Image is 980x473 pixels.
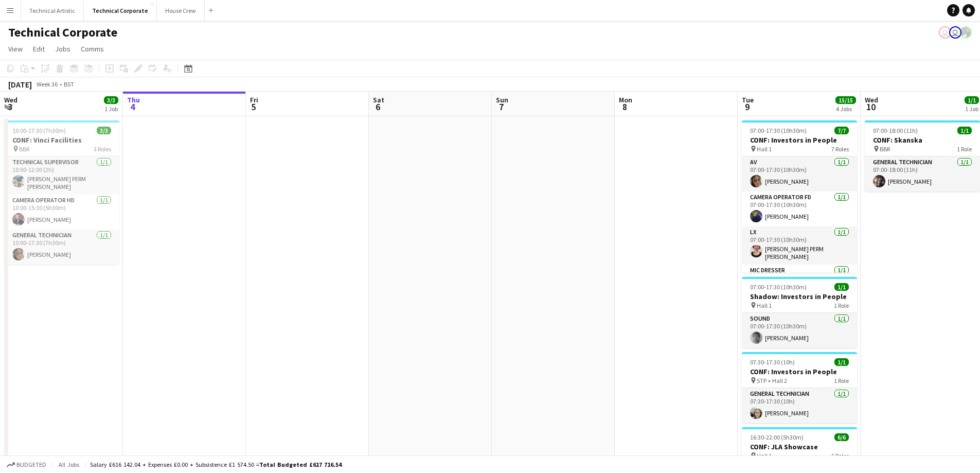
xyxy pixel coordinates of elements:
[4,195,119,230] app-card-role: Camera Operator HD1/110:00-15:30 (5h30m)[PERSON_NAME]
[4,230,119,265] app-card-role: General Technician1/110:00-17:30 (7h30m)[PERSON_NAME]
[259,461,342,468] span: Total Budgeted £617 716.54
[57,461,81,468] span: All jobs
[757,145,772,153] span: Hall 1
[742,95,754,104] span: Tue
[742,277,857,348] app-job-card: 07:00-17:30 (10h30m)1/1Shadow: Investors in People Hall 11 RoleSound1/107:00-17:30 (10h30m)[PERSO...
[742,226,857,265] app-card-role: LX1/107:00-17:30 (10h30m)[PERSON_NAME] PERM [PERSON_NAME]
[8,79,32,90] div: [DATE]
[757,452,772,460] span: Hall 1
[865,156,980,191] app-card-role: General Technician1/107:00-18:00 (11h)[PERSON_NAME]
[939,26,951,39] app-user-avatar: Liveforce Admin
[957,127,972,134] span: 1/1
[865,120,980,191] app-job-card: 07:00-18:00 (11h)1/1CONF: Skanska BBR1 RoleGeneral Technician1/107:00-18:00 (11h)[PERSON_NAME]
[742,135,857,145] h3: CONF: Investors in People
[127,95,140,104] span: Thu
[4,135,119,145] h3: CONF: Vinci Facilities
[742,265,857,300] app-card-role: Mic Dresser1/1
[965,105,978,113] div: 1 Job
[94,145,111,153] span: 3 Roles
[8,25,117,40] h1: Technical Corporate
[742,292,857,301] h3: Shadow: Investors in People
[965,96,979,104] span: 1/1
[19,145,29,153] span: BBR
[880,145,890,153] span: BBR
[750,127,807,134] span: 07:00-17:30 (10h30m)
[742,367,857,376] h3: CONF: Investors in People
[742,313,857,348] app-card-role: Sound1/107:00-17:30 (10h30m)[PERSON_NAME]
[831,452,849,460] span: 6 Roles
[949,26,961,39] app-user-avatar: Liveforce Admin
[373,95,384,104] span: Sat
[104,105,118,113] div: 1 Job
[55,44,70,54] span: Jobs
[957,145,972,153] span: 1 Role
[959,26,972,39] app-user-avatar: Zubair PERM Dhalla
[835,96,856,104] span: 15/15
[865,95,878,104] span: Wed
[863,101,878,113] span: 10
[865,135,980,145] h3: CONF: Skanska
[494,101,508,113] span: 7
[757,302,772,309] span: Hall 1
[4,42,27,56] a: View
[836,105,856,113] div: 4 Jobs
[51,42,75,56] a: Jobs
[4,95,17,104] span: Wed
[742,191,857,226] app-card-role: Camera Operator FD1/107:00-17:30 (10h30m)[PERSON_NAME]
[29,42,49,56] a: Edit
[617,101,632,113] span: 8
[12,127,66,134] span: 10:00-17:30 (7h30m)
[34,80,60,88] span: Week 36
[64,80,74,88] div: BST
[750,283,807,291] span: 07:00-17:30 (10h30m)
[834,302,849,309] span: 1 Role
[104,96,118,104] span: 3/3
[742,352,857,423] app-job-card: 07:30-17:30 (10h)1/1CONF: Investors in People STP + Hall 21 RoleGeneral Technician1/107:30-17:30 ...
[873,127,918,134] span: 07:00-18:00 (11h)
[248,101,258,113] span: 5
[371,101,384,113] span: 6
[740,101,754,113] span: 9
[619,95,632,104] span: Mon
[157,1,205,21] button: House Crew
[90,461,342,468] div: Salary £616 142.04 + Expenses £0.00 + Subsistence £1 574.50 =
[126,101,140,113] span: 4
[250,95,258,104] span: Fri
[742,442,857,451] h3: CONF: JLA Showcase
[742,156,857,191] app-card-role: AV1/107:00-17:30 (10h30m)[PERSON_NAME]
[834,377,849,384] span: 1 Role
[77,42,108,56] a: Comms
[750,433,804,441] span: 16:30-22:00 (5h30m)
[834,358,849,366] span: 1/1
[831,145,849,153] span: 7 Roles
[834,283,849,291] span: 1/1
[3,101,17,113] span: 3
[757,377,787,384] span: STP + Hall 2
[496,95,508,104] span: Sun
[750,358,795,366] span: 07:30-17:30 (10h)
[84,1,157,21] button: Technical Corporate
[834,127,849,134] span: 7/7
[33,44,45,54] span: Edit
[4,156,119,195] app-card-role: Technical Supervisor1/110:00-12:00 (2h)[PERSON_NAME] PERM [PERSON_NAME]
[81,44,104,54] span: Comms
[16,461,46,468] span: Budgeted
[5,459,48,470] button: Budgeted
[21,1,84,21] button: Technical Artistic
[742,120,857,273] app-job-card: 07:00-17:30 (10h30m)7/7CONF: Investors in People Hall 17 RolesAV1/107:00-17:30 (10h30m)[PERSON_NA...
[4,120,119,265] app-job-card: 10:00-17:30 (7h30m)3/3CONF: Vinci Facilities BBR3 RolesTechnical Supervisor1/110:00-12:00 (2h)[PE...
[834,433,849,441] span: 6/6
[8,44,23,54] span: View
[97,127,111,134] span: 3/3
[742,388,857,423] app-card-role: General Technician1/107:30-17:30 (10h)[PERSON_NAME]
